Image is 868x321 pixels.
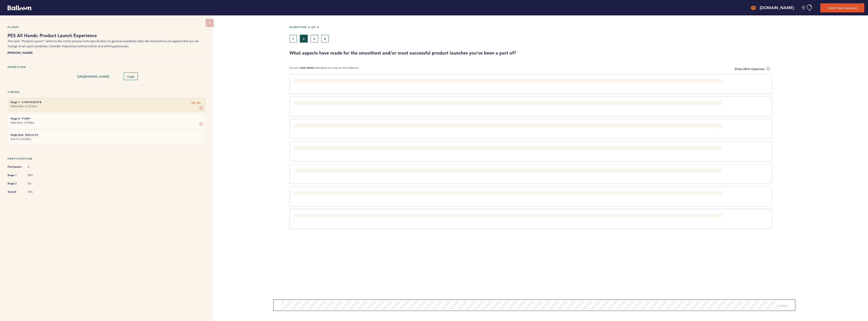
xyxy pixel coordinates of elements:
[294,214,405,218] span: Product Managers who are eager and highly communicative of their expectations.
[28,165,43,169] span: 8
[8,33,206,39] h1: PES All Hands: Product Launch Experience
[300,35,308,42] button: 2
[801,5,813,11] button: Manage Account
[11,137,31,141] time: Ends Fri. at 8:00pm
[11,133,23,137] small: Flight End
[11,117,203,120] h6: - Pump
[4,5,31,10] a: Balloon
[11,133,203,137] h6: - Results
[28,190,43,194] span: 50%
[28,182,43,185] span: 0%
[127,74,134,78] span: Copy
[8,39,199,48] span: The term "Product Launch" refers to the entire process from specification to general availability...
[289,35,297,42] button: 1
[321,35,329,42] button: 4
[289,50,864,56] h3: What aspects have made for the smoothest and/or most successful product launches you've been a pa...
[8,5,31,10] svg: Balloon
[294,102,431,106] span: Bug Bashes are imperative to help find issues during development to help ensure a smoother launch.
[8,157,206,160] h5: Participation
[28,174,43,177] span: 50%
[735,67,765,71] span: Show other responses
[11,117,20,120] small: Stage 2
[8,90,206,94] h5: Timing
[8,189,23,194] span: Overall
[777,303,788,307] span: Submit
[289,66,359,71] p: You are in Participants can only see their balloons.
[8,164,23,169] span: Participants
[8,65,206,69] h5: Shortlink
[191,101,201,106] span: 1D 9H
[8,181,23,186] span: Stage 2
[294,124,399,128] span: When all issues are resolved prior and resources are accessible before launch.
[8,50,206,55] b: [PERSON_NAME]
[294,147,493,151] span: A product or feature goes through the Beta team to get pointed feedback internally and externally...
[294,192,530,196] span: A very hands on PM tends to lead to the most successful product launch, someone who communicates,...
[777,303,788,308] button: Submit
[760,5,794,11] h4: [DOMAIN_NAME]
[11,101,203,104] h6: - Contribute
[289,26,864,29] h5: Question 2 of 4
[124,72,138,80] button: Copy
[11,121,35,124] time: Starts Wed. at 8:00pm
[11,105,37,108] time: Started Mon. at 12:15pm
[8,173,23,178] span: Stage 1
[301,66,314,69] b: Solo Mode.
[311,35,318,42] button: 3
[294,169,426,173] span: When resources are ready during the beta stage, to ensure there isn't a scramble right before GA.
[820,3,864,12] button: Claim Your Account
[294,79,517,83] span: Being included in the Spec Review to provide CORE's take on the feature/product when it is in its...
[8,26,206,29] h5: Flight
[11,101,20,104] small: Stage 1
